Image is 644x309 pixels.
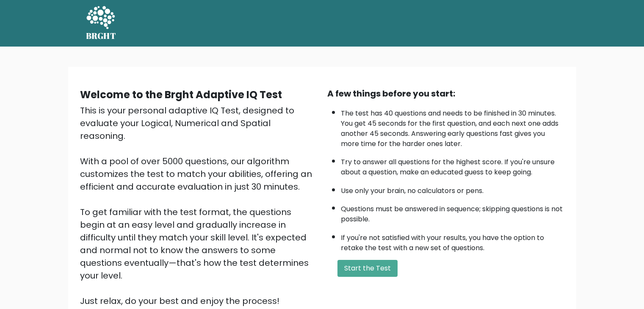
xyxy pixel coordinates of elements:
[337,260,398,277] button: Start the Test
[341,200,564,224] li: Questions must be answered in sequence; skipping questions is not possible.
[341,182,564,196] li: Use only your brain, no calculators or pens.
[327,87,564,100] div: A few things before you start:
[86,31,116,41] h5: BRGHT
[86,3,116,43] a: BRGHT
[341,153,564,177] li: Try to answer all questions for the highest score. If you're unsure about a question, make an edu...
[341,104,564,149] li: The test has 40 questions and needs to be finished in 30 minutes. You get 45 seconds for the firs...
[341,229,564,253] li: If you're not satisfied with your results, you have the option to retake the test with a new set ...
[80,104,317,307] div: This is your personal adaptive IQ Test, designed to evaluate your Logical, Numerical and Spatial ...
[80,88,282,102] b: Welcome to the Brght Adaptive IQ Test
